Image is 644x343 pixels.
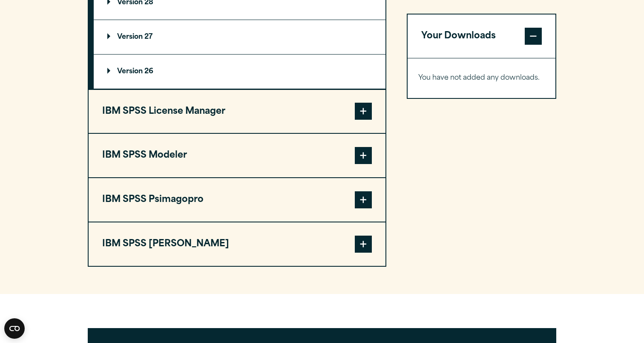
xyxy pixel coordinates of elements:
[94,20,385,54] summary: Version 27
[89,90,385,133] button: IBM SPSS License Manager
[408,14,555,58] button: Your Downloads
[107,68,153,75] p: Version 26
[89,134,385,177] button: IBM SPSS Modeler
[107,34,152,40] p: Version 27
[418,72,545,84] p: You have not added any downloads.
[4,318,25,339] button: Open CMP widget
[408,58,555,98] div: Your Downloads
[89,178,385,222] button: IBM SPSS Psimagopro
[89,222,385,266] button: IBM SPSS [PERSON_NAME]
[94,55,385,89] summary: Version 26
